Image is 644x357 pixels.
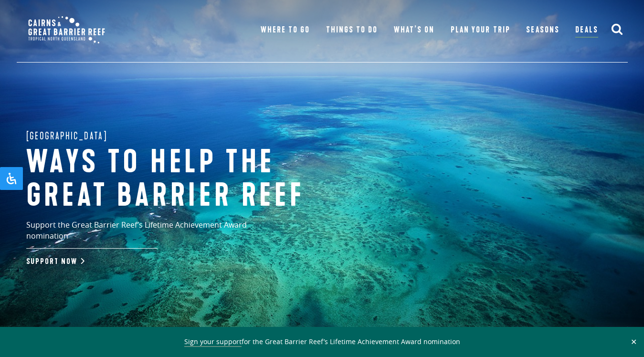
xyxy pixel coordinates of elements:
span: for the Great Barrier Reef’s Lifetime Achievement Award nomination [184,337,460,347]
span: [GEOGRAPHIC_DATA] [26,128,108,144]
a: Plan Your Trip [451,23,510,37]
a: Support Now [26,257,83,266]
button: Close [628,337,639,346]
a: What’s On [394,23,434,37]
a: Seasons [526,23,559,37]
a: Sign your support [184,337,242,347]
h1: Ways to help the great barrier reef [26,146,341,212]
p: Support the Great Barrier Reef’s Lifetime Achievement Award nomination [26,220,289,249]
svg: Open Accessibility Panel [6,173,17,184]
img: CGBR-TNQ_dual-logo.svg [21,10,112,50]
a: Where To Go [261,23,310,37]
a: Things To Do [326,23,378,37]
a: Deals [575,23,598,38]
